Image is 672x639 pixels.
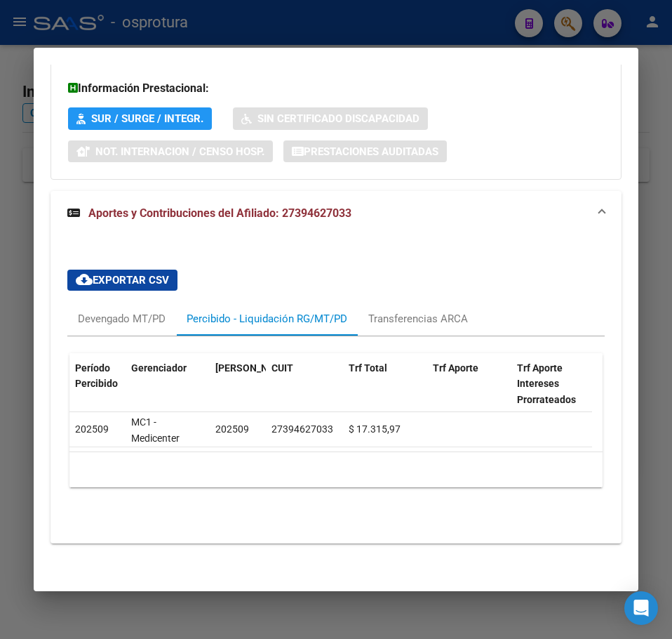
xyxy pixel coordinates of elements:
datatable-header-cell: Gerenciador [126,353,210,415]
mat-expansion-panel-header: Aportes y Contribuciones del Afiliado: 27394627033 [51,191,621,236]
button: Not. Internacion / Censo Hosp. [68,140,273,162]
div: Open Intercom Messenger [624,591,658,625]
datatable-header-cell: Trf Aporte Intereses Prorrateados [511,353,596,415]
div: Devengado MT/PD [78,311,166,327]
datatable-header-cell: CUIT [266,353,343,415]
span: Trf Aporte [433,362,478,374]
mat-icon: cloud_download [76,271,93,288]
span: 202509 [215,423,249,435]
div: Percibido - Liquidación RG/MT/PD [187,311,347,327]
span: 202509 [75,423,109,435]
button: Sin Certificado Discapacidad [233,107,428,129]
span: SUR / SURGE / INTEGR. [91,113,203,126]
span: Aportes y Contribuciones del Afiliado: 27394627033 [88,206,351,220]
div: Transferencias ARCA [368,311,468,327]
span: Trf Aporte Intereses Prorrateados [517,362,576,406]
span: Período Percibido [75,362,118,390]
span: CUIT [271,362,293,374]
datatable-header-cell: Período Devengado [210,353,266,415]
span: MC1 - Medicenter [131,416,180,444]
span: Gerenciador [131,362,187,374]
datatable-header-cell: Período Percibido [69,353,126,415]
span: Not. Internacion / Censo Hosp. [95,145,264,158]
span: $ 17.315,97 [349,423,401,435]
datatable-header-cell: Trf Total [343,353,427,415]
span: Prestaciones Auditadas [304,145,438,158]
datatable-header-cell: Trf Aporte [427,353,511,415]
span: Exportar CSV [76,274,169,286]
button: SUR / SURGE / INTEGR. [68,107,212,129]
span: Sin Certificado Discapacidad [257,113,419,126]
span: [PERSON_NAME] [215,362,291,374]
span: Trf Total [349,362,387,374]
div: 27394627033 [271,421,333,437]
h3: Información Prestacional: [68,80,604,97]
div: Aportes y Contribuciones del Afiliado: 27394627033 [51,236,621,544]
button: Prestaciones Auditadas [283,140,447,162]
button: Exportar CSV [67,270,177,291]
